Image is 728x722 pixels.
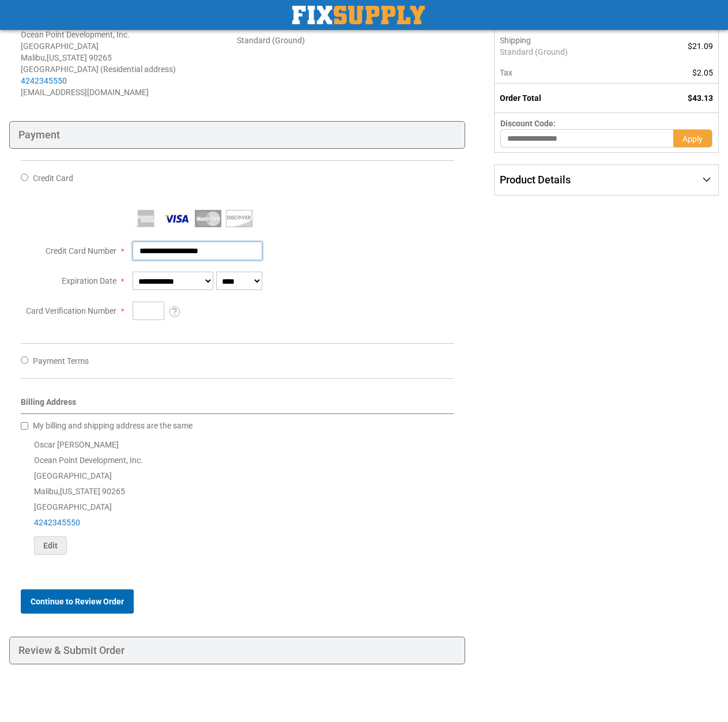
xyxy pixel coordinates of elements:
span: [US_STATE] [60,487,100,496]
span: $21.09 [688,42,713,51]
img: MasterCard [195,210,221,227]
span: Continue to Review Order [31,597,124,606]
span: Card Verification Number [26,306,116,315]
div: Oscar [PERSON_NAME] Ocean Point Development, Inc. [GEOGRAPHIC_DATA] Malibu , 90265 [GEOGRAPHIC_DATA] [21,437,454,555]
strong: Order Total [500,93,541,103]
span: Credit Card [33,174,73,183]
span: Discount Code: [500,119,556,128]
div: Standard (Ground) [237,35,453,46]
span: [US_STATE] [47,53,87,62]
div: Review & Submit Order [9,637,465,664]
img: Fix Industrial Supply [292,6,425,24]
span: Apply [682,134,703,144]
button: Continue to Review Order [21,589,134,614]
div: Billing Address [21,396,454,414]
span: Shipping [500,36,531,45]
span: Standard (Ground) [500,46,642,58]
address: Oscar [PERSON_NAME] Ocean Point Development, Inc. [GEOGRAPHIC_DATA] Malibu , 90265 [GEOGRAPHIC_DA... [21,17,237,98]
button: Edit [34,536,67,555]
span: Payment Terms [33,356,89,366]
span: [EMAIL_ADDRESS][DOMAIN_NAME] [21,88,149,97]
div: Payment [9,121,465,149]
button: Apply [673,129,712,148]
span: Expiration Date [62,276,116,285]
a: store logo [292,6,425,24]
span: My billing and shipping address are the same [33,421,193,430]
th: Tax [494,62,647,84]
img: American Express [133,210,159,227]
a: 4242345550 [21,76,67,85]
a: 4242345550 [34,518,80,527]
img: Discover [226,210,252,227]
span: Product Details [500,174,571,186]
span: $43.13 [688,93,713,103]
img: Visa [164,210,190,227]
span: Edit [43,541,58,550]
span: $2.05 [692,68,713,77]
span: Credit Card Number [46,246,116,255]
